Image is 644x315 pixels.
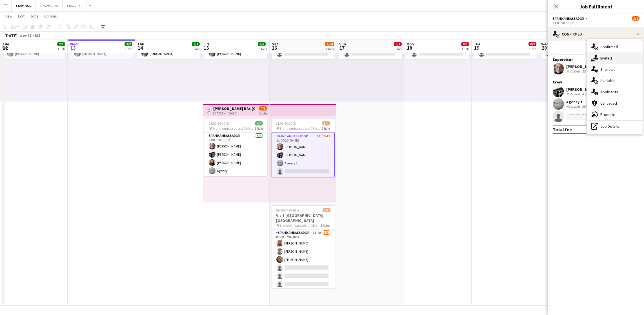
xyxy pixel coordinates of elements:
[259,106,267,111] span: 7/8
[548,80,644,85] div: Crew
[587,52,643,64] div: Invited
[587,41,643,52] div: Confirmed
[587,109,643,120] div: Promote
[276,208,299,212] span: 09:00-17:00 (8h)
[16,12,27,20] a: Edit
[272,213,335,223] h3: Visit [GEOGRAPHIC_DATA] [GEOGRAPHIC_DATA]
[271,45,278,51] span: 16
[125,47,132,51] div: 1 Job
[553,21,639,25] div: 11:00-20:00 (9h)
[5,33,17,38] div: [DATE]
[259,111,267,115] div: 2 jobs
[205,41,209,47] span: Fri
[192,42,200,46] span: 2/2
[322,126,330,131] span: 1 Role
[394,47,401,51] div: 1 Job
[136,45,144,51] span: 14
[322,121,330,125] span: 3/4
[213,106,255,111] h3: [PERSON_NAME] BAs [GEOGRAPHIC_DATA]
[339,41,346,47] span: Sun
[63,0,86,11] button: Crew 2023
[192,47,199,51] div: 1 Job
[529,47,536,51] div: 1 Job
[338,45,346,51] span: 17
[323,208,330,212] span: 5/8
[204,119,267,176] app-job-card: 11:00-20:00 (9h)4/4 Brand Ambassadors [GEOGRAPHIC_DATA]1 RoleBrand Ambassador4/411:00-20:00 (9h)[...
[57,47,65,51] div: 1 Job
[581,104,596,109] div: 358.44mi
[321,223,330,228] span: 3 Roles
[587,86,643,98] div: Applicants
[255,121,263,125] span: 4/4
[42,12,59,20] a: Comms
[581,92,591,96] div: 0.3mi
[280,126,322,131] span: Brand Ambassadors [GEOGRAPHIC_DATA]
[212,126,255,131] span: Brand Ambassadors [GEOGRAPHIC_DATA]
[548,3,644,10] h3: Job Fulfilment
[541,41,548,47] span: Wed
[209,121,232,125] span: 11:00-20:00 (9h)
[57,42,65,46] span: 2/2
[407,41,414,47] span: Mon
[406,45,414,51] span: 18
[28,12,41,20] a: Jobs
[461,42,469,46] span: 0/2
[566,87,596,92] div: [PERSON_NAME]
[2,12,15,20] a: View
[255,126,263,131] span: 1 Role
[325,47,334,51] div: 3 Jobs
[280,223,321,228] span: Brand Ambassadors [GEOGRAPHIC_DATA]
[36,0,63,11] button: Drivers 2025
[19,33,33,38] span: Week 33
[125,42,132,46] span: 2/2
[474,41,480,47] span: Tue
[2,45,9,51] span: 12
[70,41,78,47] span: Wed
[566,99,606,104] div: Agency 1
[258,47,267,51] div: 2 Jobs
[69,45,78,51] span: 13
[213,111,255,115] div: [DATE] → [DATE]
[566,92,581,96] div: Not rated
[553,127,572,132] div: Total fee
[12,0,36,11] button: Crew 2025
[272,133,335,177] app-card-role: Brand Ambassador3I3/411:00-20:00 (9h)[PERSON_NAME][PERSON_NAME]Agency 1
[587,98,643,109] div: Cancelled
[528,42,536,46] span: 0/2
[204,45,209,51] span: 15
[553,16,584,21] span: Brand Ambassador
[276,121,299,125] span: 11:00-20:00 (9h)
[566,69,581,74] div: Not rated
[394,42,402,46] span: 0/2
[587,64,643,75] div: Shortlist
[587,121,643,132] div: Job Details
[566,104,581,109] div: Not rated
[587,75,643,86] div: Available
[632,16,639,21] span: 3/4
[272,41,278,47] span: Sat
[566,64,604,69] div: [PERSON_NAME]
[272,205,335,288] app-job-card: 09:00-17:00 (8h)5/8Visit [GEOGRAPHIC_DATA] [GEOGRAPHIC_DATA] Brand Ambassadors [GEOGRAPHIC_DATA]3...
[473,45,480,51] span: 19
[18,14,25,19] span: Edit
[581,69,594,74] div: 20.42mi
[325,42,334,46] span: 8/14
[258,42,266,46] span: 6/6
[540,45,548,51] span: 20
[272,119,335,177] app-job-card: 11:00-20:00 (9h)3/4 Brand Ambassadors [GEOGRAPHIC_DATA]1 RoleBrand Ambassador3I3/411:00-20:00 (9h...
[204,133,267,176] app-card-role: Brand Ambassador4/411:00-20:00 (9h)[PERSON_NAME][PERSON_NAME][PERSON_NAME]Agency 1
[137,41,144,47] span: Thu
[3,41,9,47] span: Tue
[5,14,12,19] span: View
[35,33,41,38] div: BST
[548,27,644,41] div: Confirmed
[548,57,644,62] div: Supervisor
[461,47,469,51] div: 1 Job
[30,14,39,19] span: Jobs
[272,230,335,290] app-card-role: Brand Ambassador2I4A3/609:00-17:00 (8h)[PERSON_NAME][PERSON_NAME][PERSON_NAME]
[553,16,589,21] button: Brand Ambassador
[44,14,57,19] span: Comms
